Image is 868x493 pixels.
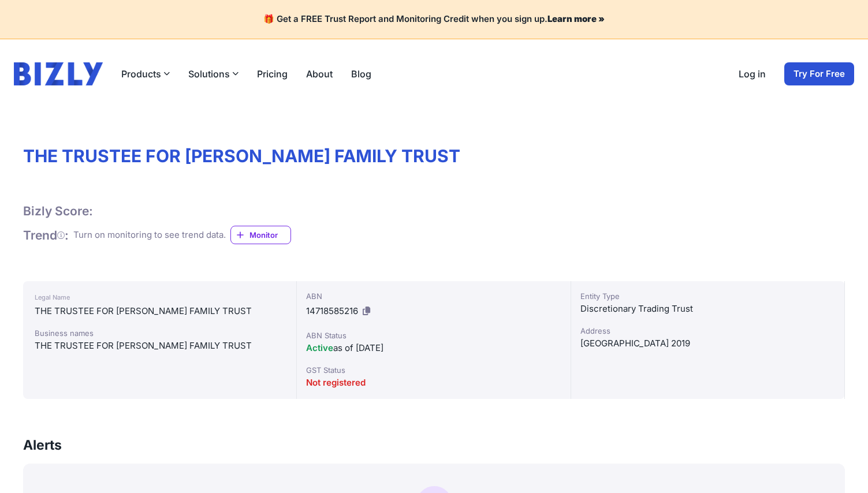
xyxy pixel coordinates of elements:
h1: Bizly Score: [23,203,93,219]
div: THE TRUSTEE FOR [PERSON_NAME] FAMILY TRUST [35,339,285,353]
a: About [306,67,333,81]
div: as of [DATE] [306,341,561,355]
div: ABN [306,290,561,302]
div: Discretionary Trading Trust [580,302,835,316]
div: THE TRUSTEE FOR [PERSON_NAME] FAMILY TRUST [35,304,285,318]
div: [GEOGRAPHIC_DATA] 2019 [580,337,835,350]
div: Business names [35,327,285,339]
button: Solutions [188,67,239,81]
span: Monitor [249,229,290,241]
div: Turn on monitoring to see trend data. [73,229,226,242]
span: Not registered [306,377,366,388]
div: ABN Status [306,330,561,341]
div: Entity Type [580,290,835,302]
h4: 🎁 Get a FREE Trust Report and Monitoring Credit when you sign up. [14,14,854,25]
span: Active [306,342,333,353]
button: Products [121,67,170,81]
a: Learn more » [547,13,605,24]
a: Log in [739,67,766,81]
a: Blog [351,67,371,81]
h1: THE TRUSTEE FOR [PERSON_NAME] FAMILY TRUST [23,145,845,166]
a: Pricing [257,67,288,81]
div: Legal Name [35,290,285,304]
div: Address [580,325,835,337]
a: Monitor [230,226,291,244]
h3: Alerts [23,436,62,454]
div: GST Status [306,364,561,376]
h1: Trend : [23,227,69,243]
a: Try For Free [784,62,854,85]
span: 14718585216 [306,305,358,316]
